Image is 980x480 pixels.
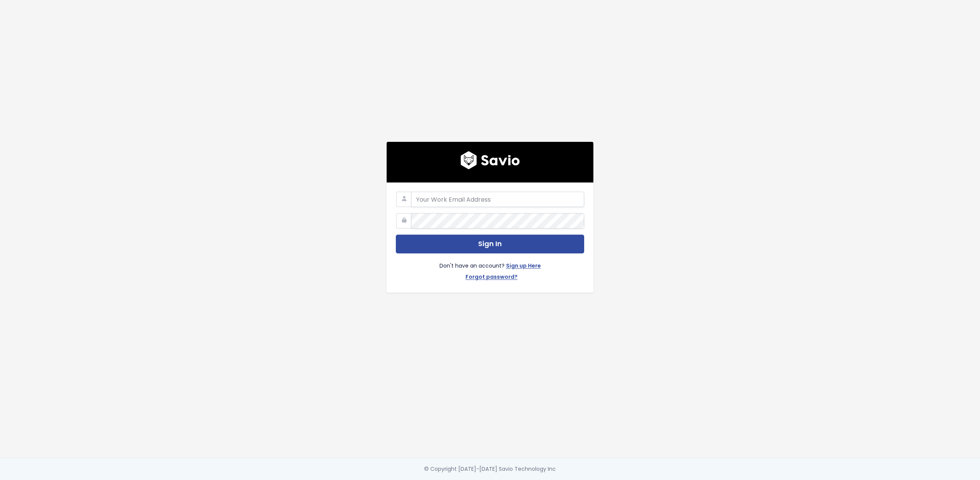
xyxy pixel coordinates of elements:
[424,464,556,474] div: © Copyright [DATE]-[DATE] Savio Technology Inc
[411,192,584,207] input: Your Work Email Address
[465,272,518,283] a: Forgot password?
[396,235,584,253] button: Sign In
[396,253,584,283] div: Don't have an account?
[506,261,541,272] a: Sign up Here
[461,151,520,169] img: logo600x187.a314fd40982d.png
